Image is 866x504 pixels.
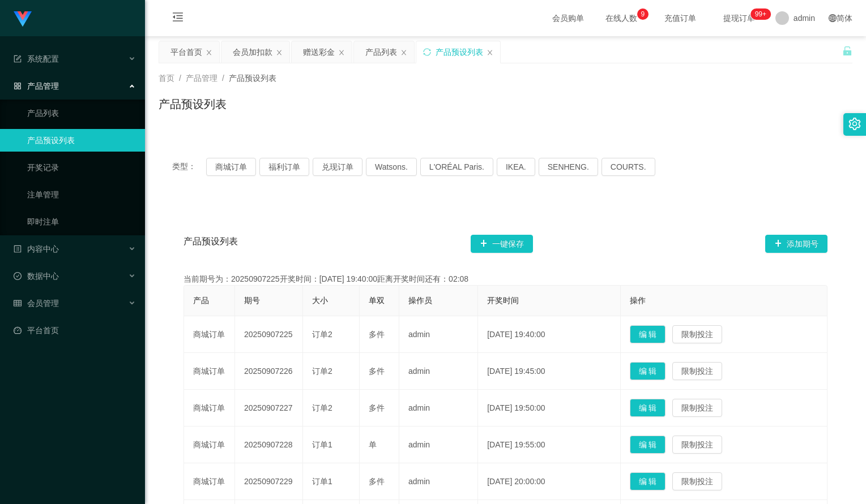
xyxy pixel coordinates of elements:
button: 编 辑 [630,362,666,380]
div: 会员加扣款 [233,41,272,63]
button: 编 辑 [630,325,666,343]
i: 图标: close [400,49,407,56]
a: 即时注单 [27,210,136,233]
td: 20250907228 [235,427,303,463]
button: 限制投注 [672,325,722,343]
td: 20250907226 [235,353,303,390]
span: / [222,74,224,83]
span: 会员管理 [14,299,59,308]
i: 图标: global [829,14,837,22]
td: 商城订单 [184,427,235,463]
td: 商城订单 [184,316,235,353]
sup: 1109 [750,8,771,20]
i: 图标: menu-fold [159,1,197,37]
img: logo.9652507e.png [14,11,32,27]
span: 内容中心 [14,244,59,253]
span: 开奖时间 [487,296,519,305]
button: 限制投注 [672,436,722,454]
td: [DATE] 20:00:00 [478,463,620,500]
p: 9 [641,8,645,20]
button: 福利订单 [259,158,309,176]
button: SENHENG. [539,158,598,176]
td: [DATE] 19:55:00 [478,427,620,463]
i: 图标: profile [14,245,22,253]
span: 多件 [369,367,385,376]
a: 产品预设列表 [27,129,136,152]
span: 产品预设列表 [184,235,238,253]
i: 图标: close [276,49,283,56]
span: 订单1 [312,477,332,486]
div: 产品预设列表 [436,41,483,63]
i: 图标: close [487,49,493,56]
td: 商城订单 [184,390,235,427]
a: 注单管理 [27,183,136,206]
td: admin [399,463,478,500]
span: 多件 [369,330,385,339]
i: 图标: form [14,55,22,63]
td: [DATE] 19:45:00 [478,353,620,390]
i: 图标: sync [423,48,431,56]
i: 图标: close [338,49,345,56]
i: 图标: unlock [842,46,852,56]
td: admin [399,390,478,427]
td: [DATE] 19:50:00 [478,390,620,427]
button: COURTS. [601,158,655,176]
button: Watsons. [366,158,417,176]
button: 图标: plus一键保存 [471,235,533,253]
i: 图标: appstore-o [14,82,22,90]
button: 兑现订单 [313,158,362,176]
span: / [179,74,181,83]
span: 产品管理 [14,81,59,91]
a: 产品列表 [27,102,136,124]
i: 图标: check-circle-o [14,272,22,280]
i: 图标: close [206,49,212,56]
td: [DATE] 19:40:00 [478,316,620,353]
td: 20250907225 [235,316,303,353]
span: 订单2 [312,403,332,412]
button: 商城订单 [206,158,256,176]
h1: 产品预设列表 [159,96,227,113]
td: 商城订单 [184,353,235,390]
div: 产品列表 [365,41,397,63]
span: 类型： [172,158,206,176]
button: 图标: plus添加期号 [765,235,827,253]
button: 编 辑 [630,472,666,490]
i: 图标: setting [848,118,861,130]
td: 20250907229 [235,463,303,500]
span: 首页 [159,74,174,83]
span: 操作 [630,296,646,305]
span: 操作员 [408,296,432,305]
span: 数据中心 [14,272,59,281]
button: 限制投注 [672,472,722,490]
a: 图标: dashboard平台首页 [14,319,136,342]
td: 商城订单 [184,463,235,500]
i: 图标: table [14,299,22,307]
div: 平台首页 [170,41,202,63]
span: 订单2 [312,330,332,339]
td: 20250907227 [235,390,303,427]
button: L'ORÉAL Paris. [420,158,493,176]
button: 限制投注 [672,399,722,417]
span: 系统配置 [14,54,59,63]
span: 提现订单 [718,14,761,22]
span: 订单2 [312,367,332,376]
span: 产品预设列表 [229,74,276,83]
span: 多件 [369,403,385,412]
button: 编 辑 [630,436,666,454]
a: 开奖记录 [27,156,136,179]
div: 当前期号为：20250907225开奖时间：[DATE] 19:40:00距离开奖时间还有：02:08 [184,273,827,285]
span: 单 [369,440,377,449]
button: IKEA. [497,158,535,176]
td: admin [399,353,478,390]
button: 限制投注 [672,362,722,380]
div: 赠送彩金 [303,41,335,63]
span: 期号 [244,296,260,305]
span: 在线人数 [600,14,643,22]
span: 充值订单 [659,14,702,22]
td: admin [399,316,478,353]
button: 编 辑 [630,399,666,417]
span: 单双 [369,296,385,305]
span: 产品管理 [186,74,217,83]
span: 多件 [369,477,385,486]
span: 大小 [312,296,328,305]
